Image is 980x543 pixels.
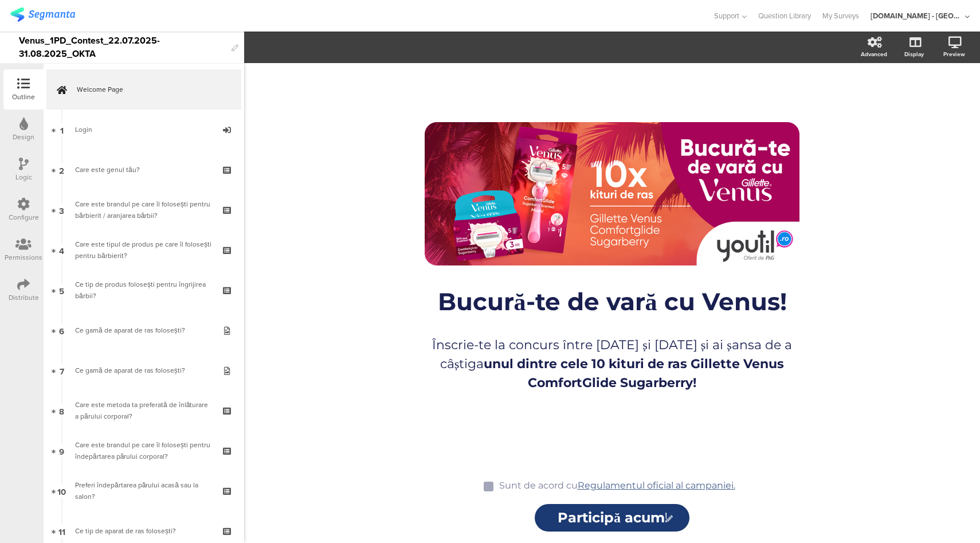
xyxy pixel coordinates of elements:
input: Start [535,504,689,532]
a: 6 Ce gamă de aparat de ras folosești? [46,310,241,350]
span: 2 [59,163,64,176]
span: 7 [60,364,64,377]
a: 8 Care este metoda ta preferată de înlăturare a părului corporal? [46,390,241,431]
div: Care este brandul pe care îl folosești pentru bărbierit / aranjarea bărbii? [75,198,212,221]
span: 10 [57,485,66,497]
div: Permissions [5,252,42,263]
span: 3 [59,204,64,216]
a: 1 Login [46,110,241,150]
a: 2 Care este genul tău? [46,150,241,190]
a: 9 Care este brandul pe care îl folosești pentru îndepărtarea părului corporal? [46,431,241,471]
span: Support [714,10,739,21]
div: Ce tip de aparat de ras folosești? [75,525,212,537]
div: [DOMAIN_NAME] - [GEOGRAPHIC_DATA] [871,10,962,21]
span: 5 [59,284,64,296]
img: segmanta logo [10,7,75,22]
p: Sunt de acord cu [499,480,735,491]
a: 3 Care este brandul pe care îl folosești pentru bărbierit / aranjarea bărbii? [46,190,241,230]
div: Distribute [9,292,39,303]
div: Care este brandul pe care îl folosești pentru îndepărtarea părului corporal? [75,439,212,462]
div: Advanced [861,50,887,58]
div: Preview [943,50,965,58]
a: 4 Care este tipul de produs pe care îl folosești pentru bărbierit? [46,230,241,270]
a: 5 Ce tip de produs folosești pentru îngrijirea bărbii? [46,270,241,310]
div: Outline [12,92,35,102]
div: Design [13,132,34,142]
div: Care este genul tău? [75,164,212,175]
div: Venus_1PD_Contest_22.07.2025-31.08.2025_OKTA [19,32,226,63]
div: Ce gamă de aparat de ras folosești? [75,365,212,376]
div: Logic [15,172,32,182]
span: Welcome Page [77,84,224,95]
span: 9 [59,444,64,457]
span: 8 [59,404,64,417]
a: Regulamentul oficial al campaniei. [578,480,735,491]
div: Display [904,50,924,58]
div: Care este metoda ta preferată de înlăturare a părului corporal? [75,399,212,422]
strong: unul dintre cele 10 kituri de ras Gillette Venus ComfortGlide Sugarberry! [484,356,784,390]
div: Ce gamă de aparat de ras folosești? [75,325,212,336]
span: 6 [59,324,64,337]
a: Welcome Page [46,69,241,110]
p: Bucură-te de vară cu Venus! [400,287,824,317]
div: Care este tipul de produs pe care îl folosești pentru bărbierit? [75,239,212,261]
p: Înscrie-te la concurs între [DATE] și [DATE] și ai șansa de a câștiga [411,335,813,392]
div: Configure [9,212,39,222]
div: Login [75,124,212,135]
span: 11 [58,525,65,537]
div: Preferi îndepărtarea părului acasă sau la salon? [75,479,212,502]
span: 4 [59,244,64,256]
a: 10 Preferi îndepărtarea părului acasă sau la salon? [46,471,241,511]
a: 7 Ce gamă de aparat de ras folosești? [46,350,241,390]
div: Ce tip de produs folosești pentru îngrijirea bărbii? [75,279,212,302]
span: 1 [60,123,64,136]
